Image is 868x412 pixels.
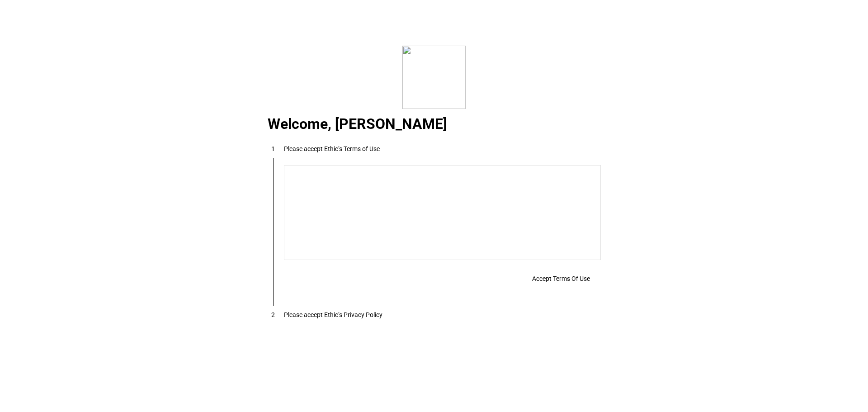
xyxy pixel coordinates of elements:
[284,311,382,318] div: Please accept Ethic’s Privacy Policy
[271,311,275,318] span: 2
[257,119,612,130] div: Welcome, [PERSON_NAME]
[402,46,466,109] img: corporate.svg
[284,145,380,152] div: Please accept Ethic’s Terms of Use
[271,145,275,152] span: 1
